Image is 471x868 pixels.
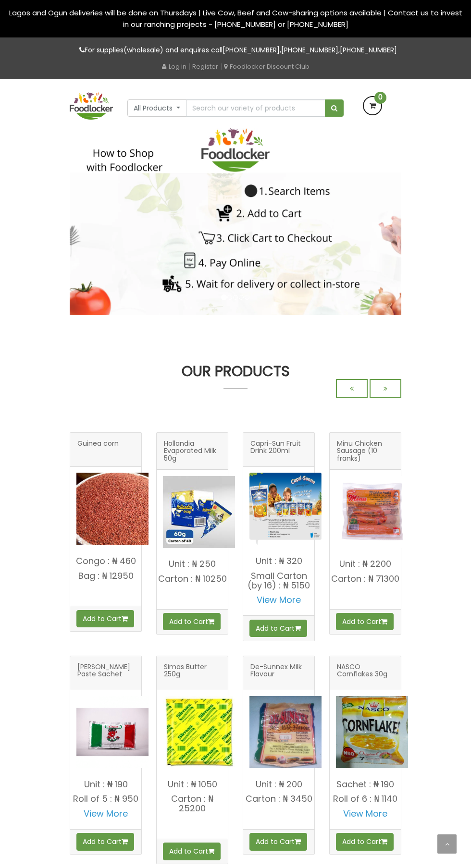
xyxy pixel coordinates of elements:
[70,363,401,379] h3: OUR PRODUCTS
[257,594,301,606] a: View More
[70,794,141,804] p: Roll of 5 : ₦ 950
[208,848,214,855] i: Add to cart
[122,615,128,622] i: Add to cart
[208,618,214,625] i: Add to cart
[220,61,222,71] span: |
[243,780,314,789] p: Unit : ₦ 200
[330,780,401,789] p: Sachet : ₦ 190
[157,559,228,569] p: Unit : ₦ 250
[249,696,322,768] img: De-Sunnex Milk Flavour
[343,807,387,819] a: View More
[337,663,394,683] span: NASCO Cornflakes 30g
[70,556,141,566] p: Congo : ₦ 460
[250,440,307,459] span: Capri-Sun Fruit Drink 200ml
[411,808,471,854] iframe: chat widget
[192,62,218,71] a: Register
[340,45,397,55] a: [PHONE_NUMBER]
[157,574,228,584] p: Carton : ₦ 10250
[164,663,221,683] span: Simas Butter 250g
[336,833,394,850] button: Add to Cart
[77,440,119,459] span: Guinea corn
[337,440,394,459] span: Minu Chicken Sausage (10 franks)
[163,696,235,768] img: Simas Butter 250g
[76,610,134,627] button: Add to Cart
[250,663,307,683] span: De-Sunnex Milk Flavour
[77,663,134,683] span: [PERSON_NAME] Paste Sachet
[163,843,221,860] button: Add to Cart
[76,473,149,545] img: Guinea corn
[374,92,386,104] span: 0
[243,571,314,590] p: Small Carton (by 16) : ₦ 5150
[76,696,149,768] img: Gino Tomato Paste Sachet
[249,833,307,850] button: Add to Cart
[224,62,310,71] a: Foodlocker Discount Club
[122,838,128,845] i: Add to cart
[157,794,228,813] p: Carton : ₦ 25200
[70,45,401,56] p: For supplies(wholesale) and enquires call , ,
[70,780,141,789] p: Unit : ₦ 190
[163,476,235,548] img: Hollandia Evaporated Milk 50g
[295,625,301,632] i: Add to cart
[249,473,322,545] img: Capri-Sun Fruit Drink 200ml
[249,620,307,637] button: Add to Cart
[84,807,128,819] a: View More
[186,99,325,117] input: Search our variety of products
[164,440,221,459] span: Hollandia Evaporated Milk 50g
[243,556,314,566] p: Unit : ₦ 320
[381,838,387,845] i: Add to cart
[336,696,408,768] img: NASCO Cornflakes 30g
[70,571,141,581] p: Bag : ₦ 12950
[9,8,462,29] span: Lagos and Ogun deliveries will be done on Thursdays | Live Cow, Beef and Cow-sharing options avai...
[163,613,221,630] button: Add to Cart
[157,780,228,789] p: Unit : ₦ 1050
[70,92,113,120] img: FoodLocker
[281,45,338,55] a: [PHONE_NUMBER]
[381,618,387,625] i: Add to cart
[295,838,301,845] i: Add to cart
[70,128,401,315] img: Placing your order is simple as 1-2-3
[223,45,280,55] a: [PHONE_NUMBER]
[330,574,401,584] p: Carton : ₦ 71300
[188,61,190,71] span: |
[162,62,186,71] a: Log in
[336,613,394,630] button: Add to Cart
[243,794,314,804] p: Carton : ₦ 3450
[330,559,401,569] p: Unit : ₦ 2200
[127,99,186,117] button: All Products
[330,794,401,804] p: Roll of 6 : ₦ 1140
[336,476,408,548] img: Minu Chicken Sausage (10 franks)
[76,833,134,850] button: Add to Cart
